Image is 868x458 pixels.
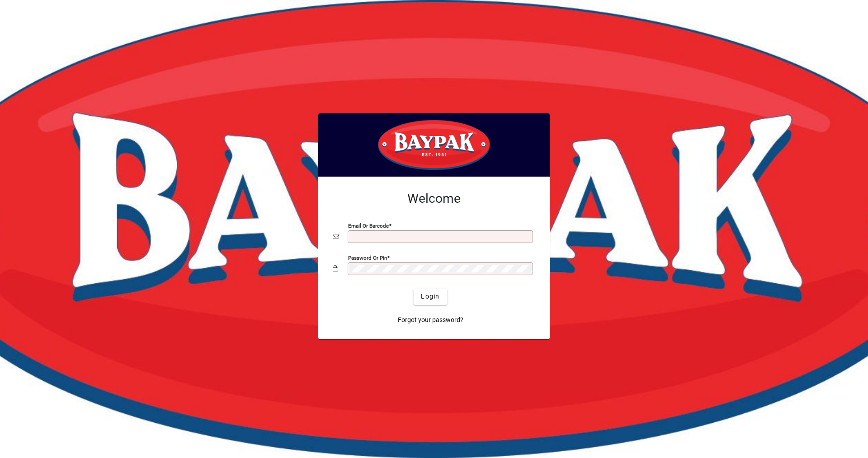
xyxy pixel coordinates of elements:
[398,315,463,325] span: Forgot your password?
[414,289,447,305] button: Login
[348,254,387,261] mat-label: Password or Pin
[421,292,439,301] span: Login
[348,222,389,229] mat-label: Email or Barcode
[394,312,467,328] a: Forgot your password?
[333,191,535,206] h2: Welcome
